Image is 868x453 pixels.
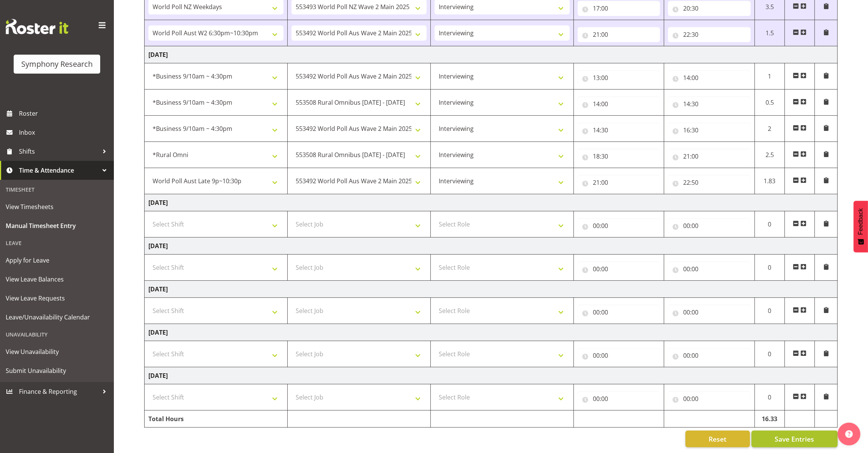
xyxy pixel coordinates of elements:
[2,342,112,361] a: View Unavailability
[145,411,288,428] td: Total Hours
[19,108,110,119] span: Roster
[6,220,108,231] span: Manual Timesheet Entry
[6,346,108,357] span: View Unavailability
[755,20,785,46] td: 1.5
[755,168,785,194] td: 1.83
[755,142,785,168] td: 2.5
[845,430,853,438] img: help-xxl-2.png
[668,391,750,406] input: Click to select...
[21,58,93,70] div: Symphony Research
[775,434,814,444] span: Save Entries
[2,361,112,380] a: Submit Unavailability
[755,341,785,367] td: 0
[755,384,785,411] td: 0
[668,96,750,112] input: Click to select...
[6,293,108,304] span: View Leave Requests
[578,391,660,406] input: Click to select...
[6,19,68,34] img: Rosterit website logo
[668,175,750,190] input: Click to select...
[751,431,838,447] button: Save Entries
[668,70,750,85] input: Click to select...
[755,90,785,116] td: 0.5
[755,411,785,428] td: 16.33
[2,308,112,327] a: Leave/Unavailability Calendar
[668,348,750,363] input: Click to select...
[668,305,750,320] input: Click to select...
[755,63,785,90] td: 1
[2,327,112,342] div: Unavailability
[668,149,750,164] input: Click to select...
[2,197,112,216] a: View Timesheets
[6,255,108,266] span: Apply for Leave
[19,127,110,138] span: Inbox
[145,324,838,341] td: [DATE]
[2,182,112,197] div: Timesheet
[2,216,112,235] a: Manual Timesheet Entry
[578,175,660,190] input: Click to select...
[145,238,838,255] td: [DATE]
[668,27,750,42] input: Click to select...
[578,348,660,363] input: Click to select...
[2,251,112,270] a: Apply for Leave
[6,201,108,212] span: View Timesheets
[2,289,112,308] a: View Leave Requests
[668,218,750,233] input: Click to select...
[578,218,660,233] input: Click to select...
[668,1,750,16] input: Click to select...
[578,305,660,320] input: Click to select...
[578,261,660,277] input: Click to select...
[685,431,750,447] button: Reset
[755,211,785,238] td: 0
[19,165,99,176] span: Time & Attendance
[145,46,838,63] td: [DATE]
[145,194,838,211] td: [DATE]
[578,70,660,85] input: Click to select...
[145,281,838,298] td: [DATE]
[578,149,660,164] input: Click to select...
[578,123,660,138] input: Click to select...
[2,270,112,289] a: View Leave Balances
[578,27,660,42] input: Click to select...
[854,201,868,252] button: Feedback - Show survey
[755,298,785,324] td: 0
[668,123,750,138] input: Click to select...
[6,365,108,376] span: Submit Unavailability
[19,386,99,397] span: Finance & Reporting
[709,434,726,444] span: Reset
[145,367,838,384] td: [DATE]
[578,1,660,16] input: Click to select...
[6,274,108,285] span: View Leave Balances
[2,235,112,251] div: Leave
[19,146,99,157] span: Shifts
[578,96,660,112] input: Click to select...
[857,208,864,235] span: Feedback
[668,261,750,277] input: Click to select...
[755,116,785,142] td: 2
[6,311,108,323] span: Leave/Unavailability Calendar
[755,255,785,281] td: 0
